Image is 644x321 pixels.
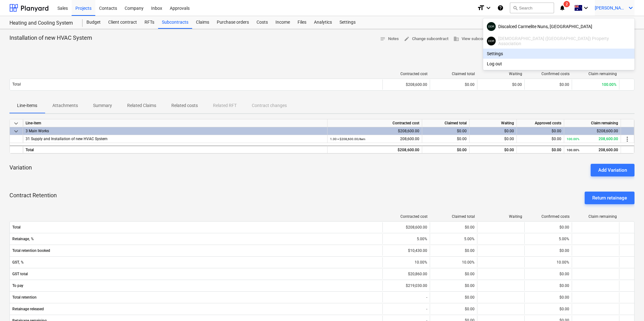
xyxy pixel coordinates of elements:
div: [DEMOGRAPHIC_DATA] ([GEOGRAPHIC_DATA]) Property Association [487,36,631,46]
div: Settings [483,49,635,59]
span: DDR [488,39,494,43]
div: Discalced Carmelite Nuns, [GEOGRAPHIC_DATA] [487,22,631,31]
span: DDR [488,25,494,28]
iframe: Chat Widget [612,291,644,321]
div: Daniel De Rocco [487,37,496,45]
div: Daniel De Rocco [487,22,496,31]
div: Log out [483,59,635,69]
